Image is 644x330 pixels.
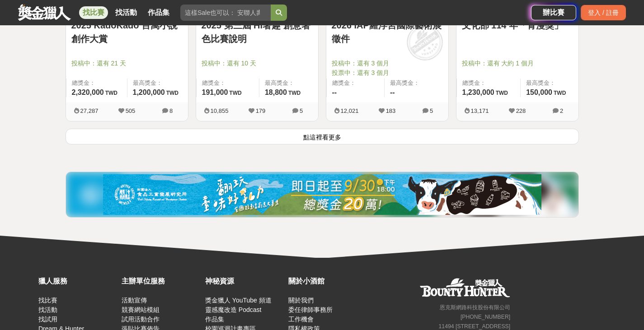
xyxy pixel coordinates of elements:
span: 183 [386,107,396,114]
span: 最高獎金： [390,79,443,88]
span: 505 [126,107,136,114]
span: 2 [560,107,563,114]
span: 12,021 [341,107,359,114]
span: 27,287 [80,107,99,114]
a: 2025 第三屆 Hi著趣 創意著色比賽說明 [202,19,313,46]
a: 辦比賽 [531,5,576,20]
span: 10,855 [211,107,229,114]
span: 18,800 [265,88,287,96]
a: 2026 IAP羅浮宮國際藝術展徵件 [332,19,443,46]
div: 主辦單位服務 [122,276,200,287]
span: 1,230,000 [462,88,494,96]
img: 11b6bcb1-164f-4f8f-8046-8740238e410a.jpg [103,174,541,215]
span: TWD [105,90,118,96]
small: 恩克斯網路科技股份有限公司 [440,304,510,311]
a: 作品集 [144,6,173,19]
a: 找比賽 [79,6,108,19]
span: 1,200,000 [133,88,165,96]
span: TWD [166,90,179,96]
span: 5 [300,107,303,114]
small: [PHONE_NUMBER] [461,314,510,320]
button: 點這裡看更多 [66,129,579,144]
div: 登入 / 註冊 [581,5,626,20]
span: -- [332,88,337,96]
span: 總獎金： [462,79,515,88]
div: 關於小酒館 [288,276,367,287]
a: 2025 KadoKado 百萬小說創作大賞 [71,19,183,46]
span: 5 [430,107,433,114]
span: TWD [229,90,241,96]
span: 最高獎金： [265,79,313,88]
span: TWD [288,90,301,96]
a: 獎金獵人 YouTube 頻道 [205,297,272,304]
span: 最高獎金： [526,79,573,88]
span: 總獎金： [332,79,379,88]
a: 試用活動合作 [122,316,160,323]
span: 總獎金： [72,79,122,88]
a: 找活動 [112,6,141,19]
span: TWD [554,90,566,96]
span: 投稿中：還有 21 天 [71,59,183,68]
span: 總獎金： [202,79,254,88]
a: 作品集 [205,316,224,323]
span: 2,320,000 [72,88,104,96]
a: 靈感魔改造 Podcast [205,306,261,313]
a: 委任律師事務所 [288,306,333,313]
a: 工作機會 [288,316,314,323]
div: 神秘資源 [205,276,284,287]
small: 11494 [STREET_ADDRESS] [439,323,511,330]
a: 競賽網站模組 [122,306,160,313]
span: 13,171 [471,107,489,114]
span: TWD [496,90,508,96]
a: 找試用 [38,316,57,323]
span: 179 [256,107,266,114]
a: 活動宣傳 [122,297,147,304]
span: 8 [169,107,173,114]
a: 關於我們 [288,297,314,304]
span: 191,000 [202,88,228,96]
div: 獵人服務 [38,276,117,287]
span: 228 [516,107,526,114]
a: 找比賽 [38,297,57,304]
span: 投稿中：還有 10 天 [202,59,313,68]
span: -- [390,88,395,96]
span: 投稿中：還有 大約 1 個月 [462,59,573,68]
span: 最高獎金： [133,79,183,88]
span: 150,000 [526,88,552,96]
span: 投稿中：還有 3 個月 [332,59,443,68]
span: 投票中：還有 3 個月 [332,68,443,78]
a: 找活動 [38,306,57,313]
input: 這樣Sale也可以： 安聯人壽創意銷售法募集 [180,5,271,21]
